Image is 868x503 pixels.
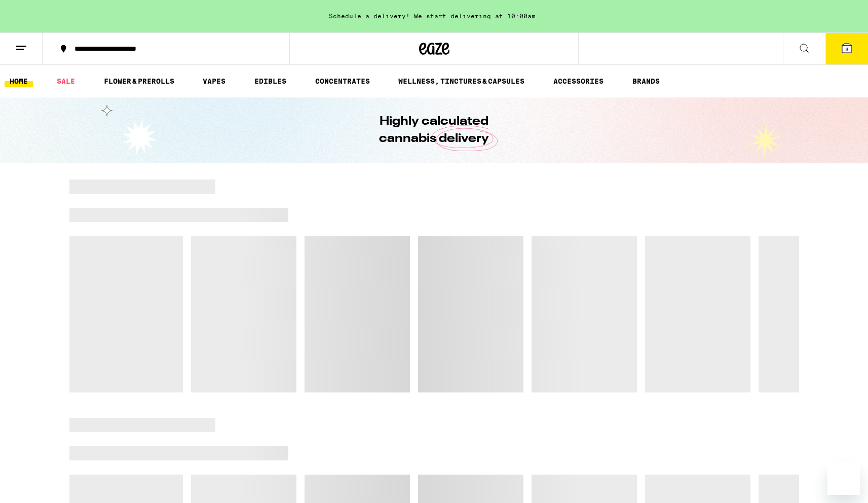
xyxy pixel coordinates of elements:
[393,75,530,87] a: WELLNESS, TINCTURES & CAPSULES
[5,75,33,87] a: HOME
[548,75,609,87] a: ACCESSORIES
[351,113,518,148] h1: Highly calculated cannabis delivery
[249,75,291,87] a: EDIBLES
[825,33,868,64] button: 3
[198,75,231,87] a: VAPES
[310,75,375,87] a: CONCENTRATES
[845,46,848,52] span: 3
[99,75,179,87] a: FLOWER & PREROLLS
[627,75,665,87] a: BRANDS
[827,462,860,495] iframe: Button to launch messaging window
[52,75,80,87] a: SALE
